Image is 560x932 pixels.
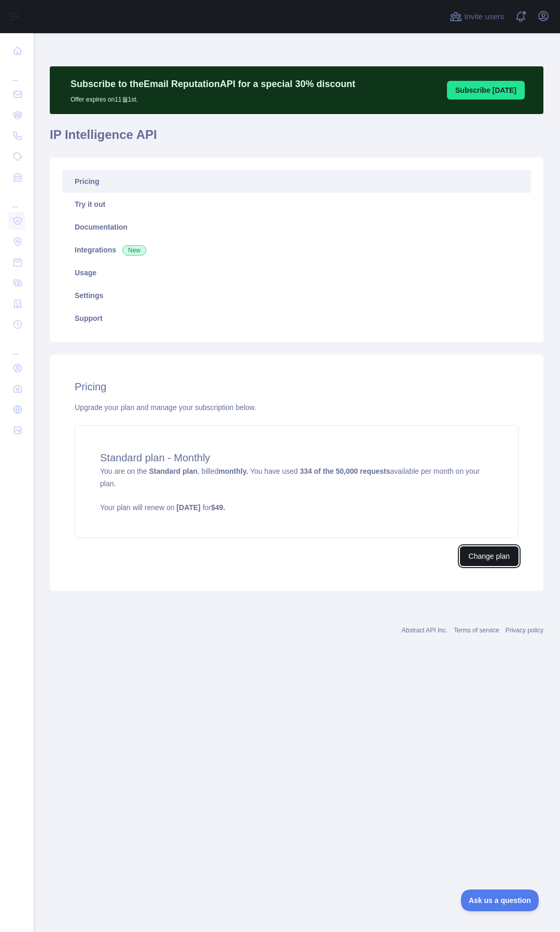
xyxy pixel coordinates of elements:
[71,91,355,104] p: Offer expires on 11월 1st.
[461,889,539,911] iframe: Toggle Customer Support
[71,77,355,91] p: Subscribe to the Email Reputation API for a special 30 % discount
[8,336,25,357] div: ...
[100,467,493,513] span: You are on the , billed You have used available per month on your plan.
[75,379,519,394] h2: Pricing
[62,284,531,307] a: Settings
[62,193,531,216] a: Try it out
[464,11,504,23] span: Invite users
[402,627,448,634] a: Abstract API Inc.
[50,126,543,151] h1: IP Intelligence API
[447,8,506,25] button: Invite users
[218,467,248,475] strong: monthly.
[75,402,519,413] div: Upgrade your plan and manage your subscription below.
[454,627,499,634] a: Terms of service
[62,238,531,261] a: Integrations New
[149,467,197,475] strong: Standard plan
[100,450,493,465] h4: Standard plan - Monthly
[506,627,543,634] a: Privacy policy
[8,189,25,209] div: ...
[62,307,531,330] a: Support
[62,216,531,238] a: Documentation
[122,245,146,256] span: New
[300,467,390,475] strong: 334 of the 50,000 requests
[447,81,525,100] button: Subscribe [DATE]
[8,62,25,83] div: ...
[176,503,200,512] strong: [DATE]
[62,170,531,193] a: Pricing
[100,502,493,513] p: Your plan will renew on for
[460,546,519,566] button: Change plan
[211,503,225,512] strong: $ 49 .
[62,261,531,284] a: Usage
